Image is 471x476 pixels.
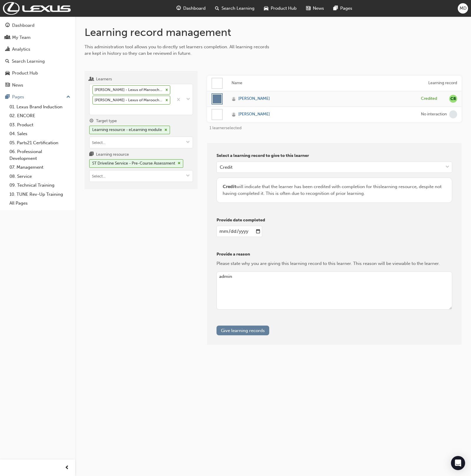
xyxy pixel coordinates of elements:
[183,137,193,148] button: toggle menu
[178,162,181,165] span: cross-icon
[2,32,73,43] a: My Team
[7,190,73,199] a: 10. TUNE Rev-Up Training
[217,226,262,237] input: enter a date
[217,261,440,266] span: Please state why you are giving this learning record to this learner. This reason will be viewabl...
[217,326,269,335] button: Give learning records
[7,147,73,163] a: 06. Professional Development
[2,80,73,91] a: News
[5,47,10,52] span: chart-icon
[2,56,73,67] a: Search Learning
[7,181,73,190] a: 09. Technical Training
[12,34,31,41] div: My Team
[232,95,412,102] a: [PERSON_NAME]
[65,464,69,472] span: prev-icon
[445,163,449,171] span: down-icon
[238,95,270,102] span: [PERSON_NAME]
[2,20,73,31] a: Dashboard
[96,76,112,82] div: Learners
[421,96,437,102] div: Credited
[460,5,467,12] span: MD
[93,96,163,105] div: [PERSON_NAME] - Lexus of Maroochydore - [GEOGRAPHIC_DATA]
[96,118,117,124] div: Target type
[306,5,310,12] span: news-icon
[89,119,94,124] span: target-icon
[7,111,73,120] a: 02. ENCORE
[92,160,175,167] div: ST Driveline Service - Pre-Course Assessment
[340,5,352,12] span: Pages
[2,44,73,55] a: Analytics
[186,174,190,179] span: down-icon
[7,102,73,112] a: 01. Lexus Brand Induction
[5,23,10,28] span: guage-icon
[264,5,268,12] span: car-icon
[7,199,73,208] a: All Pages
[220,164,232,170] div: Credit
[93,86,163,94] div: [PERSON_NAME] - Lexus of Maroochydore - MAROOCHYDORE
[96,152,129,157] div: Learning resource
[227,76,417,91] th: Name
[217,152,452,159] p: Select a learning record to give to this learner
[164,128,167,132] span: cross-icon
[12,82,23,89] div: News
[215,5,219,12] span: search-icon
[7,172,73,181] a: 08. Service
[2,92,73,102] button: Pages
[451,456,465,470] div: Open Intercom Messenger
[209,125,242,130] span: 1 learner selected
[3,2,71,15] img: Trak
[90,170,193,182] input: Learning resourceST Driveline Service - Pre-Course Assessmentcross-icontoggle menu
[210,2,259,14] a: search-iconSearch Learning
[271,5,297,12] span: Product Hub
[12,22,34,29] div: Dashboard
[5,94,10,100] span: pages-icon
[12,58,45,65] div: Search Learning
[12,94,24,100] div: Pages
[12,70,38,77] div: Product Hub
[176,5,181,12] span: guage-icon
[5,71,10,76] span: car-icon
[2,68,73,79] a: Product Hub
[449,110,457,118] span: learningRecordVerb_NONE-icon
[92,107,93,112] input: Learners[PERSON_NAME] - Lexus of Maroochydore - MAROOCHYDORE[PERSON_NAME] - Lexus of Maroochydore...
[90,137,193,148] input: Target typeLearning resource - eLearning modulecross-icontoggle menu
[238,111,270,118] span: [PERSON_NAME]
[89,77,94,82] span: users-icon
[2,19,73,92] button: DashboardMy TeamAnalyticsSearch LearningProduct HubNews
[222,5,254,12] span: Search Learning
[333,5,338,12] span: pages-icon
[458,3,468,14] button: MD
[301,2,329,14] a: news-iconNews
[449,95,457,103] span: null-icon
[217,271,452,310] textarea: admin
[5,83,10,88] span: news-icon
[89,152,94,157] span: learningresource-icon
[12,46,30,53] div: Analytics
[5,59,9,64] span: search-icon
[186,96,190,103] span: down-icon
[85,26,462,39] h1: Learning record management
[7,138,73,147] a: 05. Parts21 Certification
[223,183,446,197] div: will indicate that the learner has been credited with completion for this learning resource , des...
[421,112,447,117] div: No interaction
[7,163,73,172] a: 07. Management
[313,5,324,12] span: News
[217,251,452,258] p: Provide a reason
[7,129,73,138] a: 04. Sales
[329,2,357,14] a: pages-iconPages
[232,111,412,118] a: [PERSON_NAME]
[85,44,276,57] div: This administration tool allows you to directly set learners completion. All learning records are...
[172,2,210,14] a: guage-iconDashboard
[66,93,70,101] span: up-icon
[259,2,301,14] a: car-iconProduct Hub
[183,170,193,182] button: toggle menu
[217,217,452,224] p: Provide date completed
[421,80,457,87] div: Learning record
[186,140,190,145] span: down-icon
[5,35,10,40] span: people-icon
[223,184,236,189] span: Credit
[92,127,162,133] div: Learning resource - eLearning module
[7,120,73,130] a: 03. Product
[183,5,206,12] span: Dashboard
